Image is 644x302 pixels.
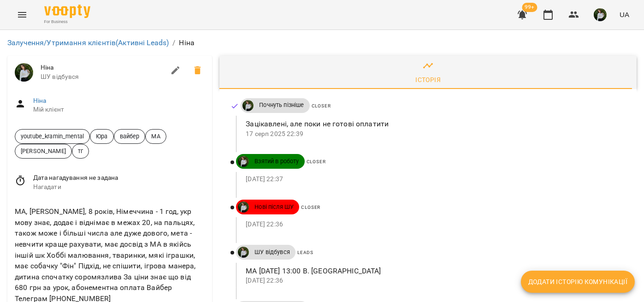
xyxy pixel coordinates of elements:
[15,147,71,155] span: [PERSON_NAME]
[246,266,622,277] p: МА [DATE] 13:00 В. [GEOGRAPHIC_DATA]
[7,37,637,48] nav: breadcrumb
[41,63,165,72] span: Ніна
[236,156,249,167] a: ДТ Чавага Вікторія
[249,157,304,166] span: Взятий в роботу
[33,183,205,192] span: Нагадати
[620,10,629,19] span: UA
[146,132,165,141] span: МА
[179,37,195,48] p: Ніна
[301,205,320,210] span: Closer
[238,156,249,167] img: ДТ Чавага Вікторія
[246,276,622,285] p: [DATE] 22:36
[297,250,313,255] span: Leads
[528,276,627,287] span: Додати історію комунікації
[236,201,249,213] a: ДТ Чавага Вікторія
[242,100,254,111] img: ДТ Чавага Вікторія
[254,101,309,109] span: Почнуть пізніше
[7,38,169,47] a: Залучення/Утримання клієнтів(Активні Leads)
[594,8,607,21] img: 6b662c501955233907b073253d93c30f.jpg
[241,100,254,111] a: ДТ Чавага Вікторія
[72,147,89,155] span: тг
[33,105,205,114] span: Мій клієнт
[238,247,249,258] img: ДТ Чавага Вікторія
[249,248,295,256] span: ШУ відбувся
[41,72,165,82] span: ШУ відбувся
[172,37,175,48] li: /
[238,201,249,213] img: ДТ Чавага Вікторія
[246,130,622,139] p: 17 серп 2025 22:39
[90,132,113,141] span: Юра
[249,203,299,211] span: Нові після ШУ
[521,271,635,293] button: Додати історію комунікації
[114,132,145,141] span: вайбер
[44,5,90,18] img: Voopty Logo
[307,159,326,164] span: Closer
[33,173,205,183] span: Дата нагадування не задана
[11,4,33,26] button: Menu
[246,220,622,229] p: [DATE] 22:36
[246,118,622,130] p: Зацікавлені, але поки не готові оплатити
[522,3,538,12] span: 99+
[15,132,89,141] span: youtube_kramin_mental
[415,74,441,85] div: Історія
[246,175,622,184] p: [DATE] 22:37
[312,103,331,108] span: Closer
[44,19,90,25] span: For Business
[33,97,47,104] a: Ніна
[15,63,33,82] img: ДТ Чавага Вікторія
[616,6,633,23] button: UA
[236,247,249,258] a: ДТ Чавага Вікторія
